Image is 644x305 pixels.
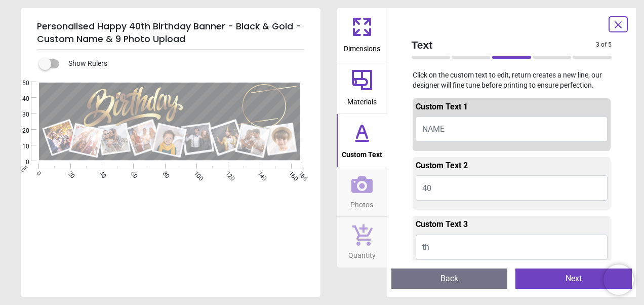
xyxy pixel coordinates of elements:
button: Quantity [337,217,387,268]
iframe: Brevo live chat [603,264,634,295]
h5: Personalised Happy 40th Birthday Banner - Black & Gold - Custom Name & 9 Photo Upload [37,16,304,50]
span: 3 of 5 [596,41,612,49]
span: 0 [10,158,29,167]
span: 20 [10,127,29,135]
span: 40 [10,95,29,103]
span: Photos [350,195,373,210]
button: th [416,235,608,260]
span: 50 [10,79,29,88]
span: 30 [10,110,29,119]
button: 40 [416,175,608,201]
span: Custom Text 1 [416,102,468,111]
span: Custom Text 2 [416,161,468,170]
button: Back [391,269,508,289]
span: th [422,242,429,252]
span: Dimensions [344,39,380,54]
p: Click on the custom text to edit, return creates a new line, our designer will fine tune before p... [404,70,620,90]
button: Materials [337,61,387,114]
span: Materials [347,92,377,107]
span: NAME [422,124,445,134]
span: cm [20,164,29,173]
span: Text [412,37,596,52]
button: Photos [337,167,387,217]
button: Custom Text [337,114,387,167]
span: Custom Text [342,145,382,160]
span: Custom Text 3 [416,219,468,229]
button: Next [515,269,632,289]
button: Dimensions [337,8,387,61]
button: NAME [416,117,608,142]
div: Show Rulers [45,58,320,70]
span: 10 [10,142,29,151]
span: 40 [422,183,431,193]
span: Quantity [348,246,376,261]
